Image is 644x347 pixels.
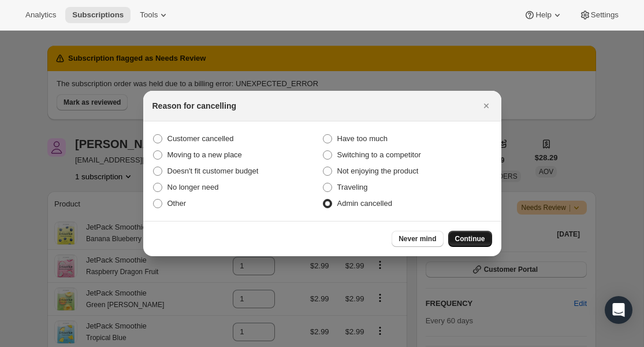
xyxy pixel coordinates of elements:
[572,7,626,23] button: Settings
[72,10,124,20] span: Subscriptions
[605,296,632,324] div: Open Intercom Messenger
[167,134,234,143] span: Customer cancelled
[167,167,259,175] span: Doesn't fit customer budget
[337,167,419,175] span: Not enjoying the product
[18,7,63,23] button: Analytics
[25,10,56,20] span: Analytics
[591,10,619,20] span: Settings
[133,7,176,23] button: Tools
[392,231,443,247] button: Never mind
[478,98,494,114] button: Close
[167,199,187,208] span: Other
[167,183,219,191] span: No longer need
[337,199,392,208] span: Admin cancelled
[399,234,436,243] span: Never mind
[337,134,388,143] span: Have too much
[448,231,492,247] button: Continue
[455,234,485,243] span: Continue
[152,100,236,112] h2: Reason for cancelling
[140,10,158,20] span: Tools
[535,10,551,20] span: Help
[167,150,242,159] span: Moving to a new place
[337,150,421,159] span: Switching to a competitor
[65,7,131,23] button: Subscriptions
[337,183,368,191] span: Traveling
[517,7,569,23] button: Help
